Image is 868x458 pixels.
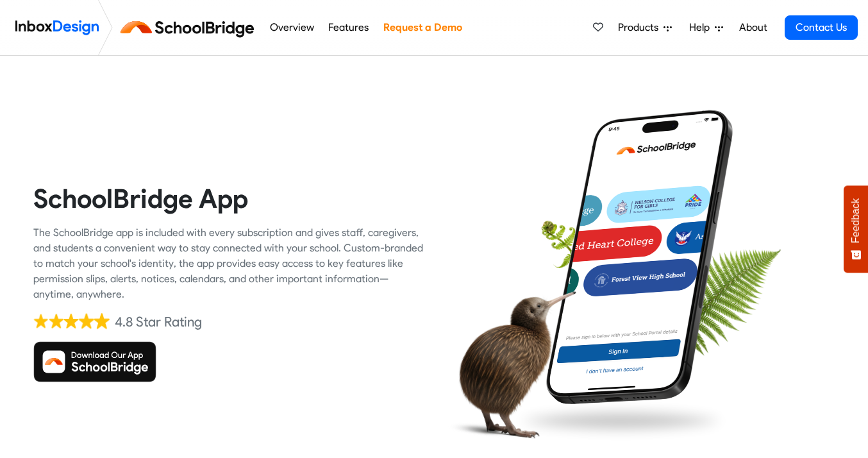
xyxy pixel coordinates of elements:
[33,182,424,215] heading: SchoolBridge App
[689,20,715,35] span: Help
[850,198,862,243] span: Feedback
[785,15,858,40] a: Contact Us
[613,15,677,40] a: Products
[735,15,771,40] a: About
[115,312,202,332] div: 4.8 Star Rating
[380,15,465,40] a: Request a Demo
[33,341,156,382] img: Download SchoolBridge App
[537,109,742,405] img: phone.png
[118,12,262,43] img: schoolbridge logo
[684,15,728,40] a: Help
[510,397,731,445] img: shadow.png
[444,279,576,449] img: kiwi_bird.png
[618,20,664,35] span: Products
[266,15,317,40] a: Overview
[325,15,372,40] a: Features
[33,225,424,302] div: The SchoolBridge app is included with every subscription and gives staff, caregivers, and student...
[844,185,868,273] button: Feedback - Show survey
